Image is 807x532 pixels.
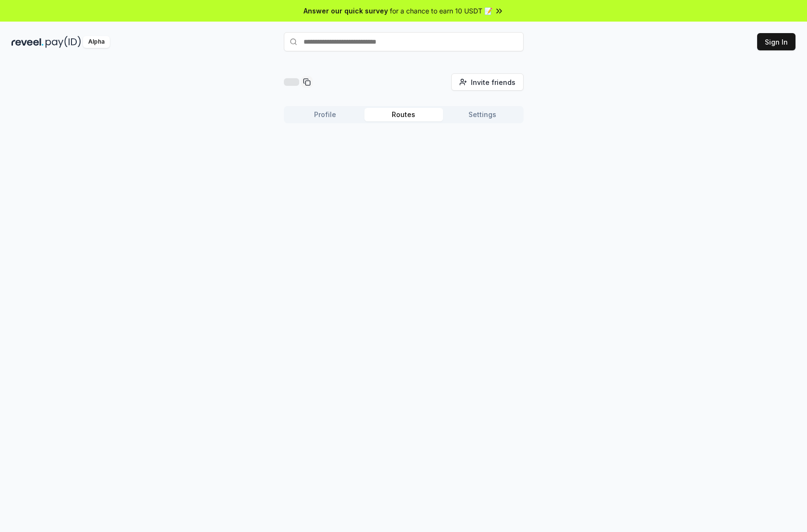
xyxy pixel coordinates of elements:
span: for a chance to earn 10 USDT 📝 [390,6,492,16]
button: Invite friends [451,73,524,91]
button: Profile [286,108,364,121]
button: Settings [443,108,522,121]
button: Routes [364,108,443,121]
div: Alpha [83,36,110,48]
button: Sign In [757,33,795,50]
img: pay_id [46,36,81,48]
span: Invite friends [471,77,515,87]
span: Answer our quick survey [304,6,388,16]
img: reveel_dark [12,36,44,48]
